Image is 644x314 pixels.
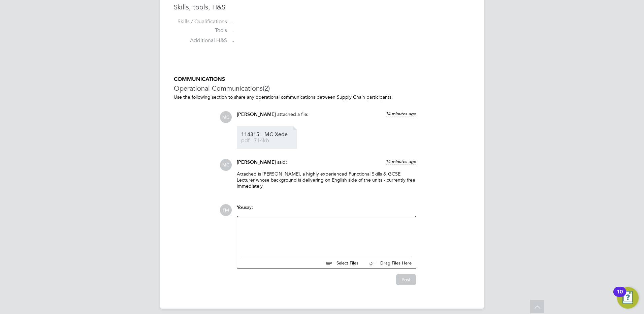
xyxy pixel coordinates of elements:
span: You [237,205,245,210]
span: 14 minutes ago [386,111,416,117]
h3: Skills, tools, H&S [174,3,470,11]
p: Attached is [PERSON_NAME], a highly experienced Functional Skills & GCSE Lecturer whose backgroun... [237,171,416,189]
span: [PERSON_NAME] [237,159,276,165]
button: Drag Files Here [364,256,412,270]
label: Skills / Qualifications [174,18,227,25]
span: 114315---MC-Xede [241,132,295,137]
span: [PERSON_NAME] [237,112,276,117]
span: said: [277,159,287,165]
span: 14 minutes ago [386,159,416,164]
span: MC [220,111,232,123]
span: FM [220,204,232,216]
div: 10 [617,292,623,301]
h5: COMMUNICATIONS [174,76,470,83]
label: Additional H&S [174,37,227,44]
p: Use the following section to share any operational communications between Supply Chain participants. [174,94,470,100]
span: - [232,37,234,44]
a: 114315---MC-Xede pdf - 714kb [241,132,295,143]
span: attached a file: [277,111,309,117]
span: - [232,27,234,34]
button: Post [396,274,416,285]
div: - [231,18,470,25]
button: Open Resource Center, 10 new notifications [617,287,639,309]
h3: Operational Communications [174,84,470,93]
span: MC [220,159,232,171]
label: Tools [174,27,227,34]
span: (2) [263,84,270,93]
span: pdf - 714kb [241,138,295,143]
div: say: [237,204,416,216]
